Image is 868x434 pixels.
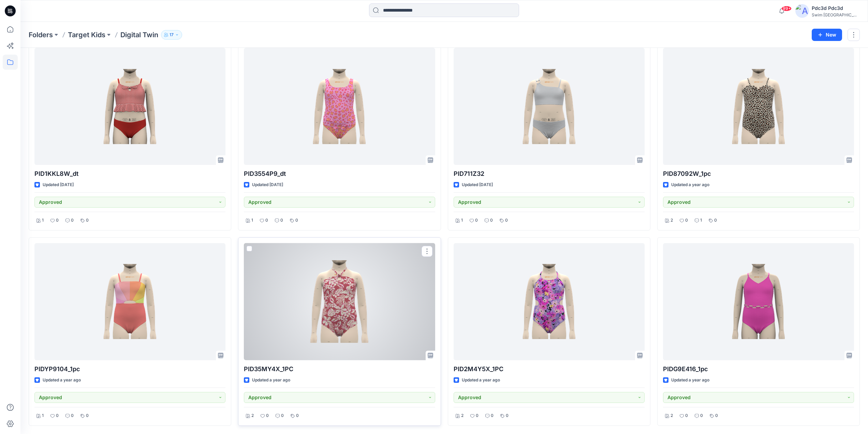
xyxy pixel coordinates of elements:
p: 0 [475,217,478,224]
div: Swim [GEOGRAPHIC_DATA] [812,12,859,17]
p: 0 [266,412,269,419]
img: avatar [795,4,809,18]
div: Pdc3d Pdc3d [812,4,859,12]
a: Target Kids [68,30,105,40]
a: PID2M4Y5X_1PC [454,243,645,360]
a: PID711Z32 [454,48,645,165]
p: 0 [71,412,74,419]
p: PID3554P9_dt [244,169,435,179]
p: Updated [DATE] [462,181,493,188]
button: New [812,29,842,41]
a: PID35MY4X_1PC [244,243,435,360]
a: PIDYP9104_1pc [34,243,225,360]
p: 0 [700,412,703,419]
p: Updated a year ago [43,377,81,384]
p: 0 [281,412,284,419]
p: 2 [251,412,254,419]
a: Folders [29,30,53,40]
p: 0 [56,412,59,419]
p: 0 [490,217,493,224]
p: 0 [506,412,509,419]
p: 0 [476,412,479,419]
p: 0 [295,217,298,224]
p: 1 [42,412,44,419]
p: 0 [71,217,74,224]
p: 0 [86,412,89,419]
button: 17 [161,30,182,40]
p: Updated [DATE] [43,181,74,188]
p: Updated a year ago [252,377,290,384]
span: 99+ [781,6,792,11]
p: PID711Z32 [454,169,645,179]
p: PID87092W_1pc [663,169,854,179]
p: 0 [715,412,718,419]
p: 1 [251,217,253,224]
p: Updated a year ago [671,181,709,188]
p: PIDYP9104_1pc [34,364,225,374]
a: PID3554P9_dt [244,48,435,165]
p: 17 [170,31,174,39]
p: 1 [42,217,44,224]
p: Digital Twin [120,30,158,40]
p: PID1KKL8W_dt [34,169,225,179]
a: PID1KKL8W_dt [34,48,225,165]
p: PIDG9E416_1pc [663,364,854,374]
p: 0 [491,412,494,419]
p: 0 [56,217,59,224]
p: 0 [296,412,299,419]
p: 0 [86,217,89,224]
p: PID35MY4X_1PC [244,364,435,374]
p: 0 [685,412,688,419]
p: Updated a year ago [462,377,500,384]
p: 2 [671,412,673,419]
a: PID87092W_1pc [663,48,854,165]
p: 2 [461,412,464,419]
p: Updated [DATE] [252,181,283,188]
p: 0 [505,217,508,224]
p: PID2M4Y5X_1PC [454,364,645,374]
p: 0 [265,217,268,224]
p: 0 [714,217,717,224]
p: 1 [700,217,702,224]
p: 1 [461,217,463,224]
p: 2 [671,217,673,224]
a: PIDG9E416_1pc [663,243,854,360]
p: Updated a year ago [671,377,709,384]
p: 0 [280,217,283,224]
p: 0 [685,217,688,224]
